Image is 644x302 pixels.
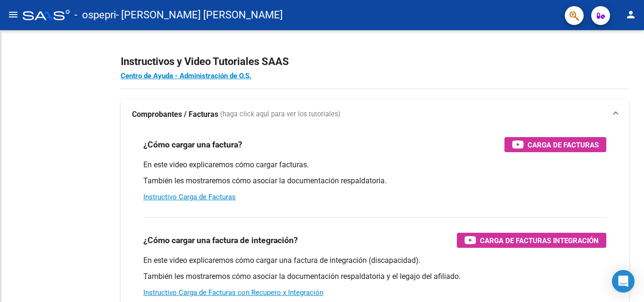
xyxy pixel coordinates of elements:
[143,138,242,151] h3: ¿Cómo cargar una factura?
[220,109,340,120] span: (haga click aquí para ver los tutoriales)
[74,5,116,25] span: - ospepri
[121,99,629,130] mat-expansion-panel-header: Comprobantes / Facturas (haga click aquí para ver los tutoriales)
[143,271,606,282] p: También les mostraremos cómo asociar la documentación respaldatoria y el legajo del afiliado.
[457,233,606,248] button: Carga de Facturas Integración
[480,235,599,246] span: Carga de Facturas Integración
[143,193,236,201] a: Instructivo Carga de Facturas
[116,5,283,25] span: - [PERSON_NAME] [PERSON_NAME]
[504,137,606,152] button: Carga de Facturas
[143,176,606,186] p: También les mostraremos cómo asociar la documentación respaldatoria.
[143,234,298,247] h3: ¿Cómo cargar una factura de integración?
[121,72,251,80] a: Centro de Ayuda - Administración de O.S.
[612,270,635,293] div: Open Intercom Messenger
[143,160,606,170] p: En este video explicaremos cómo cargar facturas.
[143,255,606,266] p: En este video explicaremos cómo cargar una factura de integración (discapacidad).
[132,109,218,120] strong: Comprobantes / Facturas
[143,288,323,297] a: Instructivo Carga de Facturas con Recupero x Integración
[528,139,599,151] span: Carga de Facturas
[121,53,629,71] h2: Instructivos y Video Tutoriales SAAS
[8,9,19,20] mat-icon: menu
[625,9,636,20] mat-icon: person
